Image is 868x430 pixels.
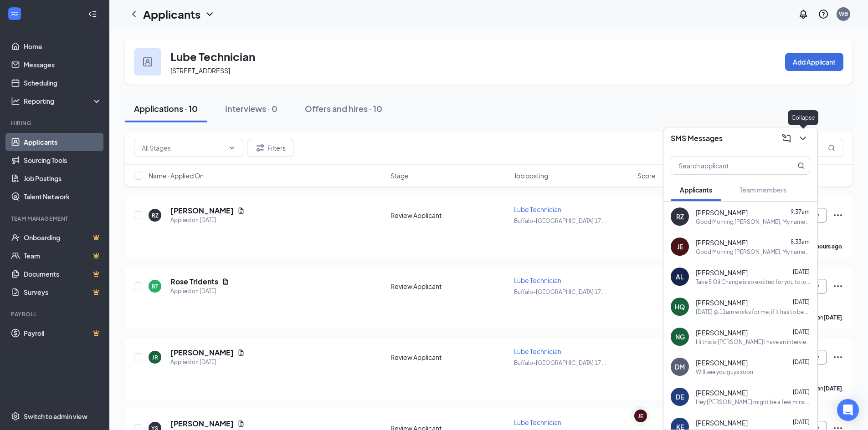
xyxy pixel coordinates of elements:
[638,412,643,420] div: JE
[696,208,748,217] span: [PERSON_NAME]
[696,238,748,247] span: [PERSON_NAME]
[696,248,810,256] div: Good Morning [PERSON_NAME], My name is Will. I am the shop manager for the Take 5 location at whi...
[24,324,102,342] a: PayrollCrown
[828,144,835,152] svg: MagnifyingGlass
[696,388,748,397] span: [PERSON_NAME]
[10,9,19,18] svg: WorkstreamLogo
[514,205,561,213] span: Lube Technician
[797,162,805,169] svg: MagnifyingGlass
[24,56,102,74] a: Messages
[24,265,102,283] a: DocumentsCrown
[24,187,102,206] a: Talent Network
[793,419,810,425] span: [DATE]
[779,131,794,146] button: ComposeMessage
[696,218,810,226] div: Good Morning [PERSON_NAME], My name is Will. I am The Shop Manager for the Take 5 Oil Change you ...
[24,37,102,56] a: Home
[675,332,685,341] div: NG
[793,329,810,335] span: [DATE]
[696,368,753,376] div: Will see you guys soon
[170,419,234,429] h5: [PERSON_NAME]
[696,418,748,427] span: [PERSON_NAME]
[170,277,218,287] h5: Rose Tridents
[24,169,102,187] a: Job Postings
[143,6,200,22] h1: Applicants
[696,338,810,346] div: Hi this is [PERSON_NAME] I have an interview at 10:00 I just wanted to give an update that I may ...
[170,348,234,358] h5: [PERSON_NAME]
[696,308,810,316] div: [DATE] @ 11am works for me, if it has to be the 22nd that works as well @ 11 am. I look forward t...
[142,143,225,153] input: All Stages
[514,288,606,295] span: Buffalo-[GEOGRAPHIC_DATA] 17 ...
[823,314,842,321] b: [DATE]
[24,228,102,247] a: OnboardingCrown
[514,347,561,355] span: Lube Technician
[24,133,102,151] a: Applicants
[675,302,685,311] div: HQ
[793,268,810,275] span: [DATE]
[676,212,684,221] div: RZ
[676,392,684,401] div: DE
[832,281,843,292] svg: Ellipses
[24,247,102,265] a: TeamCrown
[696,268,748,277] span: [PERSON_NAME]
[390,211,508,220] div: Review Applicant
[152,283,158,290] div: RT
[696,278,810,286] div: Take 5 Oil Change is so excited for you to join our team! Do you know anyone else who might be in...
[390,171,409,180] span: Stage
[170,216,245,225] div: Applied on [DATE]
[797,133,808,144] svg: ChevronDown
[149,171,204,180] span: Name · Applied On
[152,354,158,361] div: JR
[671,157,779,174] input: Search applicant
[152,212,159,219] div: RZ
[793,298,810,305] span: [DATE]
[696,328,748,337] span: [PERSON_NAME]
[134,103,198,114] div: Applications · 10
[740,186,786,194] span: Team members
[390,282,508,291] div: Review Applicant
[832,352,843,363] svg: Ellipses
[793,359,810,365] span: [DATE]
[24,96,102,106] div: Reporting
[170,287,229,296] div: Applied on [DATE]
[839,10,848,18] div: WB
[24,151,102,169] a: Sourcing Tools
[671,133,723,143] h3: SMS Messages
[305,103,382,114] div: Offers and hires · 10
[237,207,245,214] svg: Document
[170,49,255,64] h3: Lube Technician
[11,412,20,421] svg: Settings
[696,298,748,307] span: [PERSON_NAME]
[88,10,97,19] svg: Collapse
[143,57,152,66] img: user icon
[696,358,748,367] span: [PERSON_NAME]
[791,208,810,215] span: 9:37am
[11,215,100,223] div: Team Management
[677,242,683,251] div: JE
[680,186,712,194] span: Applicants
[637,171,656,180] span: Score
[793,389,810,395] span: [DATE]
[514,171,548,180] span: Job posting
[24,412,87,421] div: Switch to admin view
[170,66,230,75] span: [STREET_ADDRESS]
[170,358,245,367] div: Applied on [DATE]
[204,9,215,20] svg: ChevronDown
[237,420,245,427] svg: Document
[128,9,139,20] svg: ChevronLeft
[785,53,843,71] button: Add Applicant
[11,310,100,318] div: Payroll
[514,418,561,426] span: Lube Technician
[796,131,810,146] button: ChevronDown
[170,206,234,216] h5: [PERSON_NAME]
[222,278,229,285] svg: Document
[781,133,792,144] svg: ComposeMessage
[390,353,508,362] div: Review Applicant
[237,349,245,356] svg: Document
[676,272,684,281] div: AL
[809,243,842,250] b: 15 hours ago
[514,218,606,224] span: Buffalo-[GEOGRAPHIC_DATA] 17 ...
[675,362,685,371] div: DM
[818,9,829,20] svg: QuestionInfo
[24,283,102,301] a: SurveysCrown
[788,110,818,125] div: Collapse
